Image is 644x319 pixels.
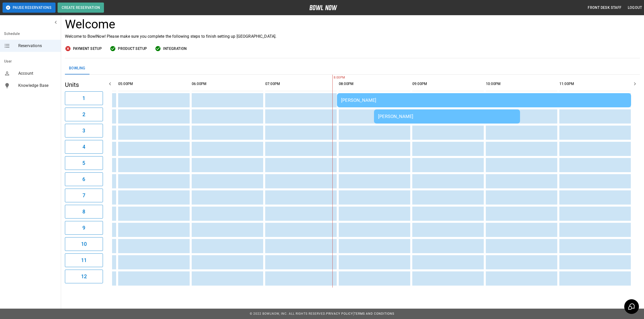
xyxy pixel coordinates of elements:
[65,62,90,74] button: Bowling
[65,108,103,121] button: 2
[82,127,85,135] h6: 3
[18,83,57,89] span: Knowledge Base
[82,143,85,151] h6: 4
[354,312,394,315] a: Terms and Conditions
[65,237,103,251] button: 10
[65,81,103,89] h5: Units
[81,272,87,281] h6: 12
[3,3,56,13] button: Pause Reservations
[82,208,85,216] h6: 8
[163,46,187,52] span: Integration
[486,77,557,91] th: 10:00PM
[341,97,627,103] div: [PERSON_NAME]
[82,175,85,183] h6: 6
[82,94,85,102] h6: 1
[82,159,85,167] h6: 5
[82,224,85,232] h6: 9
[250,312,326,315] span: © 2022 BowlNow, Inc. All Rights Reserved.
[81,256,87,264] h6: 11
[65,156,103,170] button: 5
[81,240,87,248] h6: 10
[65,33,640,39] p: Welcome to BowlNow! Please make sure you complete the following steps to finish setting up [GEOGR...
[65,91,103,105] button: 1
[65,124,103,137] button: 3
[586,3,623,12] button: Front Desk Staff
[65,270,103,283] button: 12
[626,3,644,12] button: Logout
[326,312,353,315] a: Privacy Policy
[82,191,85,200] h6: 7
[339,77,410,91] th: 08:00PM
[18,43,57,49] span: Reservations
[378,114,516,119] div: [PERSON_NAME]
[18,70,57,76] span: Account
[65,221,103,235] button: 9
[559,77,631,91] th: 11:00PM
[309,5,337,10] img: logo
[82,110,85,118] h6: 2
[118,46,147,52] span: Product Setup
[65,62,640,74] div: inventory tabs
[265,77,337,91] th: 07:00PM
[65,253,103,267] button: 11
[58,3,104,13] button: Create Reservation
[65,189,103,202] button: 7
[412,77,484,91] th: 09:00PM
[65,140,103,154] button: 4
[65,17,640,31] h3: Welcome
[65,205,103,218] button: 8
[65,172,103,186] button: 6
[73,46,102,52] span: Payment Setup
[332,75,334,80] span: 8:00PM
